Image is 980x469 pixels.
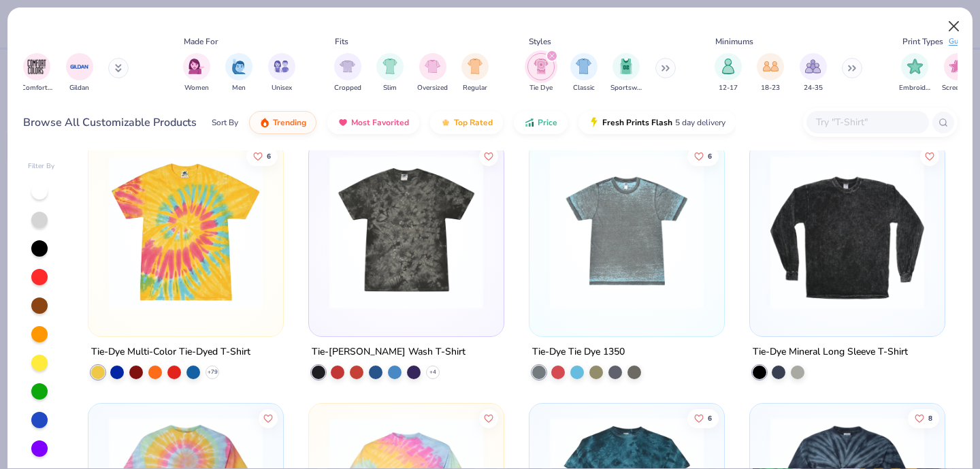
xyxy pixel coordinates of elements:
[899,83,930,93] span: Embroidery
[27,56,47,77] img: Comfort Colors Image
[757,53,784,93] div: filter for 18-23
[184,83,209,93] span: Women
[102,155,269,309] img: 15775a37-63d2-4746-a7ab-9094fa584540
[721,59,736,74] img: 12-17 Image
[440,117,451,128] img: TopRated.gif
[312,343,465,360] div: Tie-[PERSON_NAME] Wash T-Shirt
[764,155,931,309] img: 7e398836-1bfd-42d2-b5e0-ab6b1542f566
[949,59,965,74] img: Screen Print Image
[527,53,555,93] div: filter for Tie Dye
[570,53,598,93] button: filter button
[687,408,719,427] button: Like
[675,115,725,131] span: 5 day delivery
[249,111,316,134] button: Trending
[231,59,246,74] img: Men Image
[719,83,738,93] span: 12-17
[274,59,289,74] img: Unisex Image
[715,53,742,93] button: filter button
[417,53,448,93] button: filter button
[942,83,973,93] span: Screen Print
[66,53,93,93] button: filter button
[268,53,295,93] button: filter button
[69,56,90,77] img: Gildan Image
[232,83,246,93] span: Men
[907,59,923,74] img: Embroidery Image
[602,117,672,128] span: Fresh Prints Flash
[225,53,252,93] div: filter for Men
[902,35,943,48] div: Print Types
[417,53,448,93] div: filter for Oversized
[184,35,218,48] div: Made For
[942,53,973,93] div: filter for Screen Print
[534,59,549,74] img: Tie Dye Image
[417,83,448,93] span: Oversized
[479,146,498,165] button: Like
[463,83,487,93] span: Regular
[189,59,204,74] img: Women Image
[815,114,919,130] input: Try "T-Shirt"
[382,59,397,74] img: Slim Image
[21,53,52,93] div: filter for Comfort Colors
[589,117,600,128] img: flash.gif
[800,53,827,93] div: filter for 24-35
[538,117,557,128] span: Price
[430,111,503,134] button: Top Rated
[212,116,238,129] div: Sort By
[351,117,409,128] span: Most Favorited
[383,83,397,93] span: Slim
[69,83,89,93] span: Gildan
[91,343,250,360] div: Tie-Dye Multi-Color Tie-Dyed T-Shirt
[376,53,404,93] button: filter button
[805,59,821,74] img: 24-35 Image
[376,53,404,93] div: filter for Slim
[273,117,306,128] span: Trending
[272,83,292,93] span: Unisex
[21,53,52,93] button: filter button
[28,161,55,172] div: Filter By
[920,146,939,165] button: Like
[529,35,551,48] div: Styles
[268,53,295,93] div: filter for Unisex
[576,59,591,74] img: Classic Image
[804,83,823,93] span: 24-35
[928,415,932,421] span: 8
[461,53,489,93] div: filter for Regular
[908,408,939,427] button: Like
[21,83,52,93] span: Comfort Colors
[259,408,278,427] button: Like
[259,117,270,128] img: trending.gif
[461,53,489,93] button: filter button
[183,53,210,93] button: filter button
[757,53,784,93] button: filter button
[761,83,780,93] span: 18-23
[267,152,272,159] span: 6
[573,83,595,93] span: Classic
[543,155,710,309] img: dfd8af13-710b-4178-8e42-2532f4005c03
[610,83,642,93] span: Sportswear
[687,146,719,165] button: Like
[899,53,930,93] div: filter for Embroidery
[753,343,908,360] div: Tie-Dye Mineral Long Sleeve T-Shirt
[225,53,252,93] button: filter button
[708,152,712,159] span: 6
[429,368,436,376] span: + 4
[208,368,218,376] span: + 79
[514,111,568,134] button: Price
[715,53,742,93] div: filter for 12-17
[942,53,973,93] button: filter button
[335,35,348,48] div: Fits
[454,117,493,128] span: Top Rated
[66,53,93,93] div: filter for Gildan
[247,146,278,165] button: Like
[570,53,598,93] div: filter for Classic
[338,117,348,128] img: most_fav.gif
[610,53,642,93] div: filter for Sportswear
[327,111,419,134] button: Most Favorited
[715,35,753,48] div: Minimums
[323,155,490,309] img: 97bd18bb-22f8-44be-9257-96949cb62248
[708,415,712,421] span: 6
[578,111,736,134] button: Fresh Prints Flash5 day delivery
[334,53,361,93] button: filter button
[425,59,440,74] img: Oversized Image
[23,114,197,131] div: Browse All Customizable Products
